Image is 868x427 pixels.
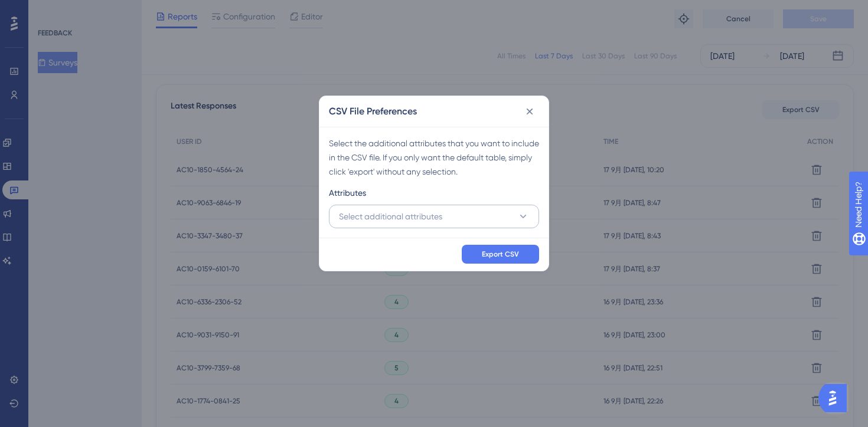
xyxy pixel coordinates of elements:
span: Attributes [329,186,366,200]
span: Select additional attributes [339,209,442,224]
div: Select the additional attributes that you want to include in the CSV file. If you only want the d... [329,136,539,179]
span: Need Help? [28,3,74,17]
h2: CSV File Preferences [329,104,417,119]
iframe: UserGuiding AI Assistant Launcher [818,380,854,416]
span: Export CSV [482,249,519,259]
